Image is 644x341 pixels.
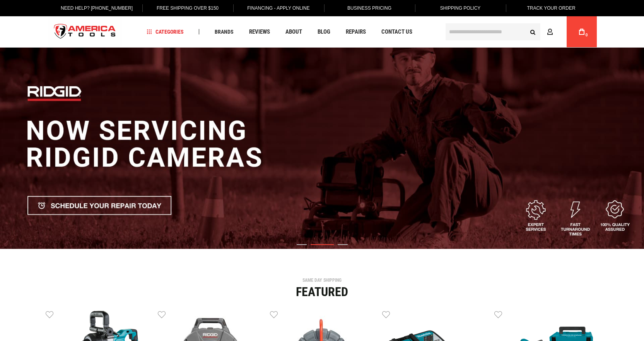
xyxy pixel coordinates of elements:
span: Shipping Policy [440,5,481,11]
span: Blog [318,29,330,35]
a: Reviews [246,27,273,37]
span: Reviews [249,29,270,35]
img: America Tools [48,17,123,46]
span: About [285,29,302,35]
span: 0 [586,33,588,37]
div: SAME DAY SHIPPING [46,278,599,283]
button: Search [526,24,540,39]
a: Categories [143,27,187,37]
a: About [282,27,306,37]
a: Repairs [342,27,369,37]
span: Repairs [346,29,366,35]
a: Brands [211,27,237,37]
span: Contact Us [381,29,412,35]
a: Contact Us [378,27,416,37]
a: 0 [574,16,589,47]
span: Brands [215,29,234,34]
span: Categories [147,29,184,34]
a: store logo [48,17,123,46]
div: Featured [46,286,599,298]
a: Blog [314,27,334,37]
